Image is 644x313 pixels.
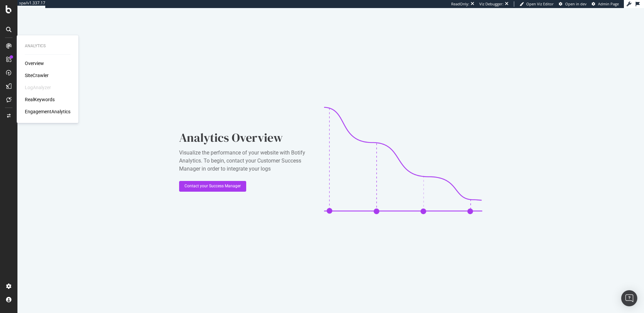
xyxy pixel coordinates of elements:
a: SiteCrawler [25,72,49,79]
span: Open in dev [565,1,587,6]
a: Overview [25,60,44,67]
img: CaL_T18e.png [324,107,482,214]
a: Open in dev [559,1,587,7]
a: EngagementAnalytics [25,108,70,115]
div: ReadOnly: [451,1,469,7]
button: Contact your Success Manager [179,181,246,192]
div: Contact your Success Manager [184,183,241,189]
div: Visualize the performance of your website with Botify Analytics. To begin, contact your Customer ... [179,149,313,173]
div: Open Intercom Messenger [621,290,637,306]
div: Viz Debugger: [479,1,503,7]
a: RealKeywords [25,96,55,103]
div: LogAnalyzer [25,84,51,91]
span: Open Viz Editor [526,1,554,6]
a: Admin Page [592,1,619,7]
span: Admin Page [598,1,619,6]
div: Analytics Overview [179,129,313,146]
div: Analytics [25,43,70,49]
a: Open Viz Editor [520,1,554,7]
